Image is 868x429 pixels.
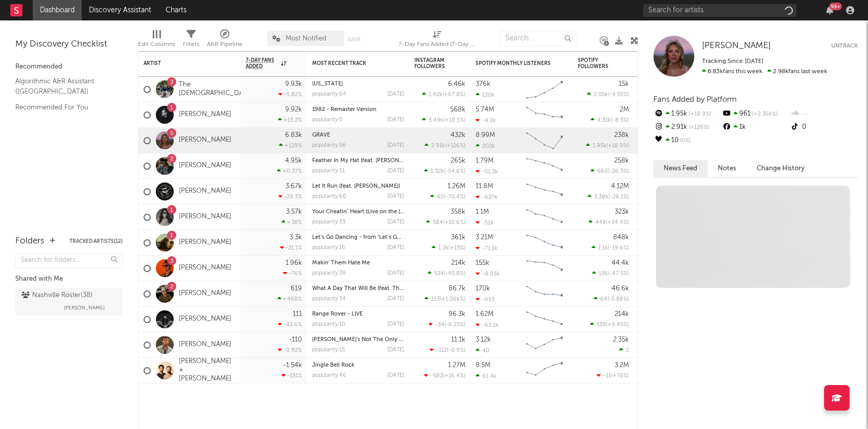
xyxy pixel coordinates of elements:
svg: Chart title [522,77,568,102]
div: My Discovery Checklist [15,38,123,51]
a: [PERSON_NAME] [179,341,231,349]
div: 6.46k [448,81,465,87]
div: 1.26M [448,183,465,190]
div: Most Recent Track [312,60,389,66]
div: 2.91k [653,121,721,134]
div: ( ) [592,244,629,251]
span: +1.06k % [441,297,464,302]
div: 11.1k [451,336,465,343]
svg: Chart title [522,281,568,307]
span: 4.31k [597,118,611,123]
a: [PERSON_NAME] + [PERSON_NAME] [179,357,236,383]
button: News Feed [653,160,708,177]
div: 961 [721,107,789,121]
div: 0 [790,121,858,134]
span: -34 [435,322,444,328]
span: 2 [626,348,629,353]
div: -21.1 % [280,244,302,251]
span: +16.4 % [444,373,464,379]
span: Fans Added by Platform [653,96,737,103]
span: 1.32k [431,169,444,174]
a: What A Day That Will Be (feat. The [PERSON_NAME]) [312,286,450,291]
div: Let It Run (feat. Snoop Dogg) [312,184,404,189]
div: ( ) [424,372,465,379]
div: ( ) [429,321,465,328]
span: -19.6 % [609,245,627,251]
span: +10.6 % [444,220,464,225]
div: 11.8M [476,183,493,190]
div: 111 [293,311,302,318]
svg: Chart title [522,332,568,358]
span: 1.95k [593,143,606,149]
div: 214k [451,260,465,266]
div: popularity: 16 [312,245,345,251]
div: Instagram Followers [414,57,450,70]
span: 3.49k [429,118,443,123]
div: 155k [476,260,489,266]
button: Tracked Artists(12) [69,239,123,244]
div: -29.3 % [278,193,302,200]
div: ( ) [588,193,629,200]
button: Untrack [831,41,858,51]
div: 1.95k [653,107,721,121]
div: -110 [289,336,302,343]
svg: Chart title [522,153,568,179]
input: Search for artists [643,4,796,17]
a: Jingle Bell Rock [312,363,355,368]
span: 449 [595,220,606,225]
div: 9.93k [285,81,302,87]
div: popularity: 33 [312,219,345,225]
div: ( ) [422,117,465,123]
div: Your Cheatin’ Heart (Live on the Grand Ole Opry, September 7th, 2024) [312,209,404,215]
a: Recommended For You [15,102,112,113]
div: 568k [450,106,465,113]
div: +468 % [277,296,302,302]
a: Let’s Go Dancing - from ‘Let’s Go Dancing’ the songs of [PERSON_NAME] [312,235,507,240]
span: +67.8 % [444,92,464,98]
span: +9.45 % [607,322,627,328]
span: 153 [431,297,440,302]
div: [DATE] [387,219,404,225]
span: -5.88 % [609,297,627,302]
div: popularity: 56 [312,143,346,148]
span: 524 [434,271,444,277]
div: Edit Columns [138,26,175,55]
div: -71.1k [476,245,498,252]
div: [DATE] [387,117,404,123]
div: 1.62M [476,311,494,318]
div: ( ) [422,91,465,98]
div: [DATE] [387,168,404,174]
a: The [DEMOGRAPHIC_DATA] [179,81,253,98]
div: [DATE] [387,245,404,251]
a: [PERSON_NAME] [179,264,231,273]
span: 139 [597,322,606,328]
div: Edit Columns [138,38,175,51]
div: -9.2k [476,117,496,124]
div: Snow's Not The Only Thing Falling [312,337,404,343]
div: -8.03k [476,270,500,277]
div: 3.21M [476,234,493,241]
div: 5.74M [476,106,494,113]
div: 130k [476,92,495,98]
div: 2.35k [613,336,629,343]
a: Range Rover - LIVE [312,311,363,317]
a: Let It Run (feat. [PERSON_NAME]) [312,184,400,189]
span: 40 [437,194,444,200]
span: +18.9 % [687,111,711,117]
span: -54.6 % [445,169,464,174]
div: ( ) [426,219,465,225]
div: 848k [613,234,629,241]
a: Feather In My Hat (feat. [PERSON_NAME]) [312,158,421,164]
div: 10 [653,134,721,147]
span: 660 [597,169,608,174]
a: [PERSON_NAME]'s Not The Only Thing Falling [312,337,434,343]
a: Algorithmic A&R Assistant ([GEOGRAPHIC_DATA]) [15,76,112,97]
span: 7-Day Fans Added [246,57,278,70]
div: Let’s Go Dancing - from ‘Let’s Go Dancing’ the songs of Kevn Kinney [312,235,404,240]
div: -131 % [281,372,302,379]
div: 6.83k [285,132,302,139]
span: -9.55 % [609,92,627,98]
div: ( ) [587,91,629,98]
div: popularity: 51 [312,168,345,174]
div: ( ) [591,168,629,174]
